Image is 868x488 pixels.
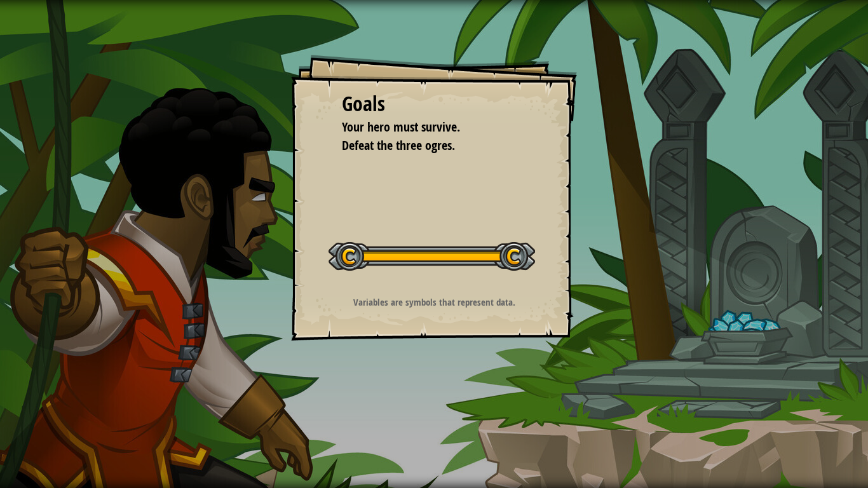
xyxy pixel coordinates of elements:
[326,137,523,155] li: Defeat the three ogres.
[342,90,526,119] div: Goals
[307,295,562,309] p: Variables are symbols that represent data.
[326,118,523,137] li: Your hero must survive.
[342,118,460,135] span: Your hero must survive.
[342,137,455,154] span: Defeat the three ogres.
